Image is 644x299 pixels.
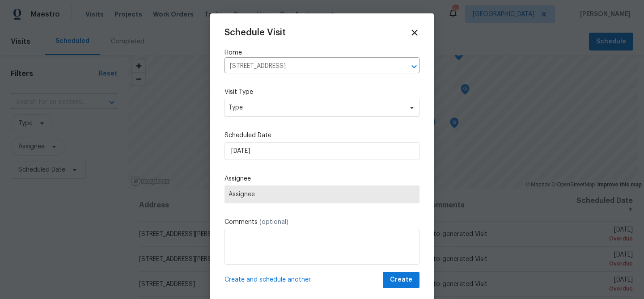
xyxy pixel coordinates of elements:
button: Create [383,272,419,288]
label: Scheduled Date [225,131,419,140]
button: Open [408,60,420,73]
label: Assignee [225,174,419,183]
label: Visit Type [225,88,419,97]
span: Create and schedule another [225,275,311,284]
input: Enter in an address [225,59,394,73]
span: (optional) [259,219,288,225]
label: Comments [225,218,419,227]
span: Schedule Visit [225,28,286,37]
label: Home [225,48,419,57]
span: Assignee [229,191,415,198]
span: Type [229,103,402,112]
input: M/D/YYYY [225,142,419,160]
span: Close [410,28,419,38]
span: Create [390,274,412,286]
